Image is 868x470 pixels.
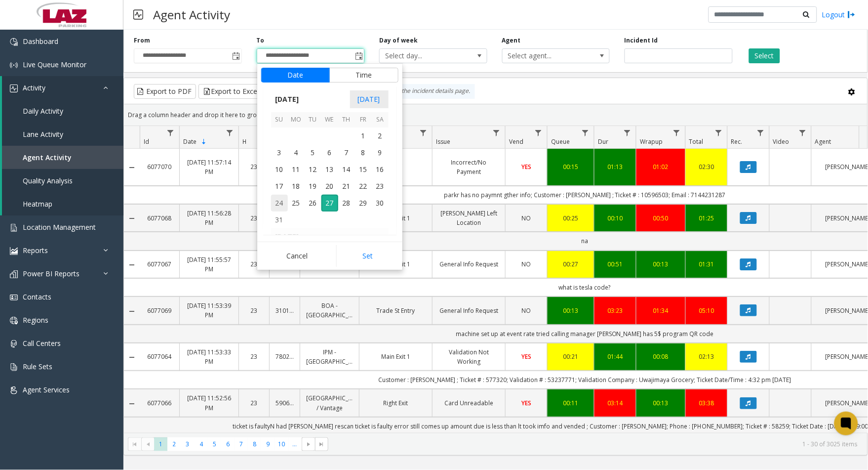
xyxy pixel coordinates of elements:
span: Rec. [731,137,743,146]
div: 01:34 [642,306,679,315]
div: 01:13 [600,162,630,171]
a: Lane Filter Menu [417,126,430,139]
a: 01:31 [692,259,721,269]
span: YES [521,352,531,361]
a: IPM - [GEOGRAPHIC_DATA] [306,347,353,366]
a: H Filter Menu [254,126,267,139]
span: 22 [355,178,372,195]
td: Friday, August 29, 2025 [355,195,372,212]
a: 00:25 [553,214,588,223]
span: Page 8 [248,437,261,451]
span: Agent Services [23,385,70,394]
div: 00:15 [553,162,588,171]
a: 03:23 [600,306,630,315]
span: Page 2 [167,437,181,451]
span: 20 [321,178,338,195]
span: Power BI Reports [23,269,79,278]
a: Card Unreadable [438,398,499,408]
td: Thursday, August 28, 2025 [338,195,355,212]
a: 01:25 [692,214,721,223]
kendo-pager-info: 1 - 30 of 3025 items [334,440,858,448]
td: Sunday, August 31, 2025 [271,212,288,228]
div: 00:50 [642,214,679,223]
a: Heatmap [2,192,123,215]
span: Go to the next page [302,437,315,451]
img: 'icon' [10,247,18,255]
a: 310112 [276,306,294,315]
span: Total [689,137,704,146]
span: NO [522,260,531,268]
span: Wrapup [640,137,663,146]
span: Reports [23,246,48,255]
button: Export to PDF [134,84,196,99]
td: Wednesday, August 6, 2025 [321,144,338,161]
a: Main Exit 1 [365,352,426,361]
td: Monday, August 11, 2025 [288,161,305,178]
img: 'icon' [10,340,18,348]
td: Friday, August 8, 2025 [355,144,372,161]
span: [DATE] [271,92,304,107]
span: Page 6 [221,437,235,451]
span: 19 [305,178,321,195]
a: 23 [245,306,263,315]
a: [DATE] 11:55:57 PM [186,255,233,274]
a: 6077069 [146,306,173,315]
span: 5 [305,144,321,161]
a: NO [512,306,541,315]
a: 6077068 [146,214,173,223]
label: From [134,36,150,45]
span: 2 [372,128,389,144]
span: NO [522,214,531,222]
div: 00:51 [600,259,630,269]
span: Go to the last page [315,437,328,451]
span: 4 [288,144,305,161]
td: Monday, August 25, 2025 [288,195,305,212]
span: Video [773,137,789,146]
td: Wednesday, August 13, 2025 [321,161,338,178]
label: Incident Id [625,36,658,45]
th: Sa [372,112,389,128]
td: Thursday, August 21, 2025 [338,178,355,195]
a: 01:44 [600,352,630,361]
td: Wednesday, August 27, 2025 [321,195,338,212]
span: NO [522,306,531,315]
div: Drag a column header and drop it here to group by that column [124,106,868,124]
h3: Agent Activity [148,2,235,27]
span: 13 [321,161,338,178]
img: 'icon' [10,61,18,69]
span: Select agent... [503,49,588,63]
span: 17 [271,178,288,195]
div: 00:13 [642,259,679,269]
a: 00:08 [642,352,679,361]
a: YES [512,352,541,361]
a: Logout [822,9,856,20]
td: Monday, August 4, 2025 [288,144,305,161]
label: Agent [502,36,521,45]
span: Agent [815,137,831,146]
a: Daily Activity [2,99,123,123]
div: 01:02 [642,162,679,171]
a: 23 [245,352,263,361]
img: logout [848,9,856,20]
a: [DATE] 11:52:56 PM [186,393,233,412]
td: Thursday, August 14, 2025 [338,161,355,178]
a: 6077070 [146,162,173,171]
a: 03:14 [600,398,630,408]
span: 15 [355,161,372,178]
a: 00:21 [553,352,588,361]
span: 1 [355,128,372,144]
div: 00:13 [553,306,588,315]
a: Incorrect/No Payment [438,158,499,176]
a: 03:38 [692,398,721,408]
a: 23 [245,162,263,171]
span: Go to the next page [305,440,313,448]
span: 23 [372,178,389,195]
span: Page 5 [208,437,221,451]
span: Live Queue Monitor [23,60,86,69]
a: 05:10 [692,306,721,315]
span: Daily Activity [23,106,63,116]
